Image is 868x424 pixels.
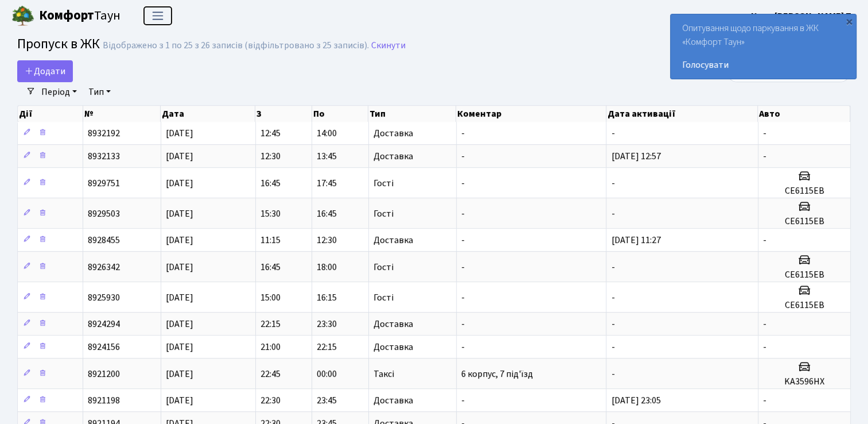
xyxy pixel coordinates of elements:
span: - [611,291,614,304]
span: - [461,150,465,163]
div: Опитування щодо паркування в ЖК «Комфорт Таун» [671,14,856,79]
span: 8932133 [88,150,120,163]
span: [DATE] [166,368,193,380]
span: 21:00 [260,341,281,353]
th: Тип [368,106,456,122]
span: 22:45 [260,368,281,380]
a: Період [37,82,81,102]
span: [DATE] [166,150,193,163]
span: 11:15 [260,234,281,246]
span: - [763,394,766,407]
span: [DATE] 23:05 [611,394,660,407]
button: Переключити навігацію [143,6,172,25]
span: - [461,318,465,330]
th: Дії [18,106,83,122]
span: [DATE] [166,207,193,220]
span: 8924294 [88,318,120,330]
img: logo.png [11,5,34,28]
span: 22:30 [260,394,281,407]
span: 8929503 [88,207,120,220]
span: - [611,318,614,330]
h5: СЕ6115ЕВ [763,216,846,227]
span: - [763,127,766,140]
span: [DATE] [166,177,193,190]
div: × [843,16,855,27]
span: 12:30 [260,150,281,163]
span: Таун [39,6,120,26]
span: - [461,291,465,304]
span: - [611,368,614,380]
span: - [461,207,465,220]
span: 8924156 [88,341,120,353]
h5: СЕ6115ЕВ [763,186,846,196]
span: [DATE] [166,261,193,273]
b: Комфорт [39,6,94,25]
span: 8921200 [88,368,120,380]
h5: СЕ6115ЕВ [763,269,846,280]
span: - [461,234,465,246]
span: 6 корпус, 7 під'їзд [461,368,533,380]
span: Доставка [373,396,413,405]
span: - [763,234,766,246]
span: - [763,318,766,330]
span: Доставка [373,129,413,138]
span: Гості [373,179,394,188]
span: 15:30 [260,207,281,220]
span: - [611,341,614,353]
span: 14:00 [317,127,337,140]
span: [DATE] [166,291,193,304]
span: Доставка [373,342,413,352]
span: Гості [373,263,394,272]
a: Скинути [371,40,406,51]
span: - [763,341,766,353]
span: 22:15 [317,341,337,353]
span: Додати [25,65,65,78]
span: Таксі [373,369,394,379]
div: Відображено з 1 по 25 з 26 записів (відфільтровано з 25 записів). [103,40,369,51]
span: 23:30 [317,318,337,330]
span: 16:45 [260,261,281,273]
span: 22:15 [260,318,281,330]
span: 16:45 [260,177,281,190]
span: [DATE] 11:27 [611,234,660,246]
span: - [461,394,465,407]
span: 8926342 [88,261,120,273]
span: 8929751 [88,177,120,190]
span: 13:45 [317,150,337,163]
span: - [461,261,465,273]
span: 8925930 [88,291,120,304]
th: Авто [758,106,850,122]
span: Доставка [373,152,413,161]
span: Гості [373,209,394,218]
span: [DATE] [166,341,193,353]
b: Кроп [PERSON_NAME] П. [751,10,854,22]
span: 12:45 [260,127,281,140]
span: [DATE] [166,318,193,330]
a: Тип [84,82,115,102]
span: 16:15 [317,291,337,304]
span: Пропуск в ЖК [17,34,100,54]
a: Кроп [PERSON_NAME] П. [751,9,854,23]
span: 23:45 [317,394,337,407]
span: 8932192 [88,127,120,140]
span: 8921198 [88,394,120,407]
span: [DATE] 12:57 [611,150,660,163]
span: 00:00 [317,368,337,380]
th: № [83,106,161,122]
th: По [312,106,368,122]
a: Додати [17,60,73,82]
span: - [461,177,465,190]
span: Доставка [373,319,413,329]
span: - [461,127,465,140]
th: Дата активації [606,106,758,122]
span: - [611,261,614,273]
span: [DATE] [166,127,193,140]
span: - [611,177,614,190]
span: 12:30 [317,234,337,246]
span: Гості [373,293,394,302]
span: [DATE] [166,234,193,246]
span: 15:00 [260,291,281,304]
span: 16:45 [317,207,337,220]
span: - [763,150,766,163]
span: - [611,207,614,220]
